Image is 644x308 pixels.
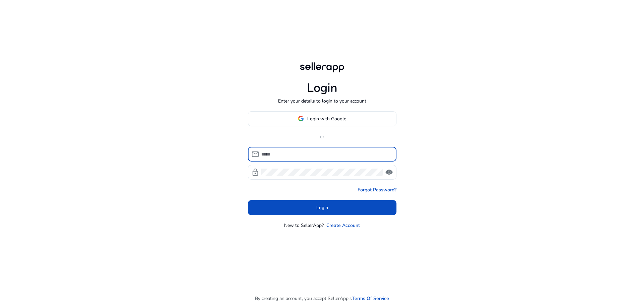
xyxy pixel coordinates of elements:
span: visibility [385,168,393,176]
p: or [248,133,396,140]
a: Terms Of Service [352,295,389,302]
span: lock [251,168,259,176]
p: Enter your details to login to your account [278,98,366,105]
button: Login with Google [248,111,396,126]
span: Login with Google [307,115,346,122]
h1: Login [307,81,337,95]
img: google-logo.svg [298,116,304,122]
span: mail [251,150,259,158]
button: Login [248,200,396,215]
a: Forgot Password? [358,186,396,193]
p: New to SellerApp? [284,222,324,229]
span: Login [316,204,328,211]
a: Create Account [326,222,360,229]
